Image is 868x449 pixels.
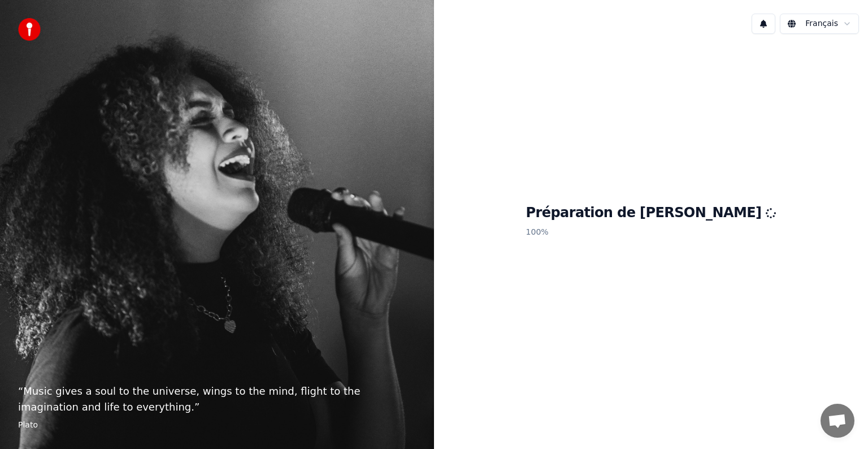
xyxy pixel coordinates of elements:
p: 100 % [526,222,776,243]
img: youka [18,18,41,41]
div: Ouvrir le chat [821,404,854,438]
h1: Préparation de [PERSON_NAME] [526,204,776,222]
p: “ Music gives a soul to the universe, wings to the mind, flight to the imagination and life to ev... [18,383,416,415]
footer: Plato [18,420,416,431]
